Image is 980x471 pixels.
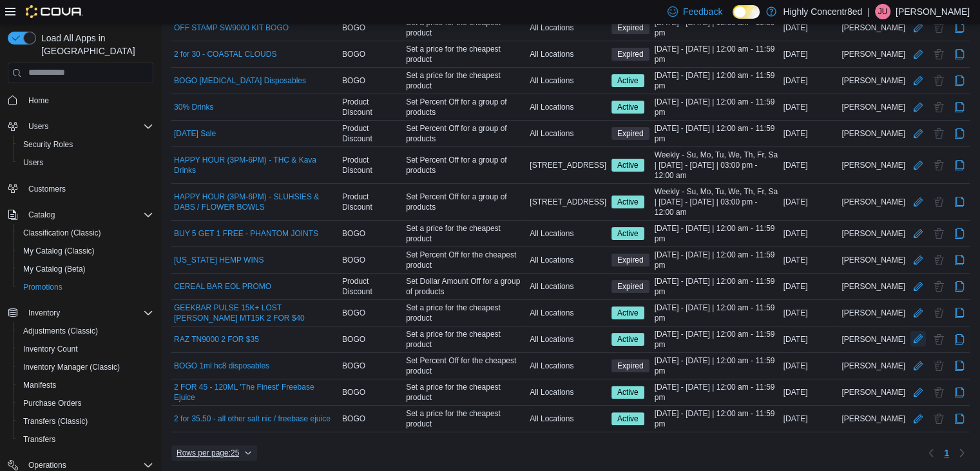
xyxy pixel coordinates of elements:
[23,282,62,292] span: Promotions
[342,387,365,397] span: BOGO
[18,323,103,339] a: Adjustments (Classic)
[611,386,644,399] span: Active
[781,332,840,347] div: [DATE]
[611,412,644,425] span: Active
[403,15,527,41] div: Set a price for the cheapest product
[403,326,527,352] div: Set a price for the cheapest product
[841,281,905,292] span: [PERSON_NAME]
[910,305,926,321] button: Edit Promotion
[952,252,967,268] button: Clone Promotion
[342,97,401,117] span: Product Discount
[18,225,106,241] a: Classification (Classic)
[18,155,153,170] span: Users
[655,223,778,244] span: [DATE] - [DATE] | 12:00 am - 11:59 pm
[655,408,778,429] span: [DATE] - [DATE] | 12:00 am - 11:59 pm
[23,207,60,223] button: Catalog
[174,49,276,59] a: 2 for 30 - COASTAL CLOUDS
[781,252,840,268] div: [DATE]
[931,252,946,268] button: Delete Promotion
[781,411,840,426] div: [DATE]
[530,49,573,59] span: All Locations
[910,99,926,115] button: Edit Promotion
[781,157,840,173] div: [DATE]
[611,280,649,293] span: Expired
[931,305,946,321] button: Delete Promotion
[910,252,926,268] button: Edit Promotion
[23,92,153,108] span: Home
[530,102,573,112] span: All Locations
[841,228,905,239] span: [PERSON_NAME]
[403,94,527,120] div: Set Percent Off for a group of products
[18,432,153,447] span: Transfers
[13,412,159,430] button: Transfers (Classic)
[617,386,639,398] span: Active
[13,376,159,394] button: Manifests
[174,255,264,265] a: [US_STATE] HEMP WINS
[18,396,153,411] span: Purchase Orders
[910,358,926,374] button: Edit Promotion
[841,308,905,318] span: [PERSON_NAME]
[655,17,778,38] span: [DATE] - [DATE] | 12:00 am - 11:59 pm
[23,416,88,426] span: Transfers (Classic)
[23,380,56,390] span: Manifests
[617,101,639,113] span: Active
[781,194,840,210] div: [DATE]
[611,127,649,140] span: Expired
[342,192,401,212] span: Product Discount
[910,411,926,426] button: Edit Promotion
[954,445,970,461] button: Next page
[26,5,83,18] img: Cova
[23,93,54,108] a: Home
[530,197,606,207] span: [STREET_ADDRESS]
[733,19,733,19] span: Dark Mode
[530,387,573,397] span: All Locations
[841,49,905,59] span: [PERSON_NAME]
[23,139,73,150] span: Security Roles
[18,279,153,295] span: Promotions
[952,99,967,115] button: Clone Promotion
[13,358,159,376] button: Inventory Manager (Classic)
[931,411,946,426] button: Delete Promotion
[23,305,65,321] button: Inventory
[910,126,926,141] button: Edit Promotion
[611,306,644,319] span: Active
[530,308,573,318] span: All Locations
[403,189,527,215] div: Set Percent Off for a group of products
[611,159,644,172] span: Active
[342,123,401,144] span: Product Discount
[952,73,967,88] button: Clone Promotion
[952,194,967,210] button: Clone Promotion
[23,326,98,336] span: Adjustments (Classic)
[342,334,365,345] span: BOGO
[952,332,967,347] button: Clone Promotion
[617,254,644,266] span: Expired
[3,206,159,224] button: Catalog
[617,75,639,86] span: Active
[952,157,967,173] button: Clone Promotion
[611,359,649,372] span: Expired
[342,255,365,265] span: BOGO
[530,128,573,139] span: All Locations
[174,281,271,292] a: CEREAL BAR EOL PROMO
[403,406,527,432] div: Set a price for the cheapest product
[13,322,159,340] button: Adjustments (Classic)
[841,387,905,397] span: [PERSON_NAME]
[781,305,840,321] div: [DATE]
[3,117,159,135] button: Users
[177,448,239,458] span: Rows per page : 25
[931,126,946,141] button: Delete Promotion
[23,157,43,168] span: Users
[342,23,365,33] span: BOGO
[174,155,337,175] a: HAPPY HOUR (3PM-6PM) - THC & Kava Drinks
[28,210,55,220] span: Catalog
[174,414,331,424] a: 2 for 35.50 - all other salt nic / freebase ejuice
[931,194,946,210] button: Delete Promotion
[23,181,153,197] span: Customers
[174,192,337,212] a: HAPPY HOUR (3PM-6PM) - SLUHSIES & DABS / FLOWER BOWLS
[174,382,337,403] a: 2 FOR 45 - 120ML 'The Finest' Freebase Ejuice
[931,99,946,115] button: Delete Promotion
[342,75,365,86] span: BOGO
[683,5,722,18] span: Feedback
[13,242,159,260] button: My Catalog (Classic)
[13,154,159,172] button: Users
